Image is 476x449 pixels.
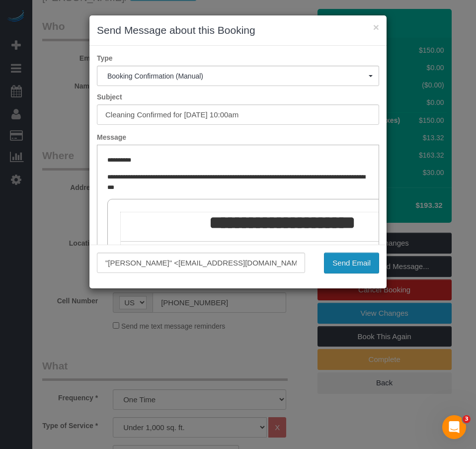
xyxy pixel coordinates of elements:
label: Message [89,132,387,142]
input: Subject [97,104,379,125]
button: Booking Confirmation (Manual) [97,66,379,86]
button: Send Email [324,253,379,273]
iframe: Rich Text Editor, editor1 [97,145,379,300]
label: Subject [89,92,387,102]
label: Type [89,53,387,63]
span: Booking Confirmation (Manual) [107,72,369,80]
button: × [373,22,379,32]
h3: Send Message about this Booking [97,23,379,38]
span: 3 [463,415,471,423]
iframe: Intercom live chat [442,415,466,439]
